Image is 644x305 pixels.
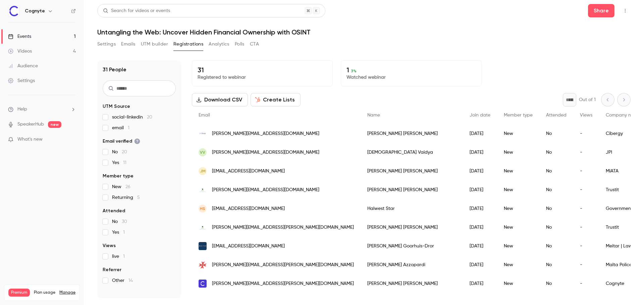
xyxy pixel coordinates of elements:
[361,237,463,255] div: [PERSON_NAME] Goorhuis-Dror
[112,183,130,190] span: New
[8,63,38,69] div: Audience
[504,113,533,118] span: Member type
[539,162,573,180] div: No
[212,243,285,250] span: [EMAIL_ADDRESS][DOMAIN_NAME]
[68,137,76,143] iframe: Noticeable Trigger
[123,230,125,235] span: 1
[112,194,140,201] span: Returning
[141,39,168,50] button: UTM builder
[8,289,30,297] span: Premium
[8,6,19,16] img: Cognyte
[97,28,631,36] h1: Untangling the Web: Uncover Hidden Financial Ownership with OSINT
[8,77,35,84] div: Settings
[573,143,599,162] div: -
[8,106,76,113] li: help-dropdown-opener
[580,113,592,118] span: Views
[199,130,207,138] img: cibergy.com
[112,229,125,236] span: Yes
[212,224,354,231] span: [PERSON_NAME][EMAIL_ADDRESS][PERSON_NAME][DOMAIN_NAME]
[212,261,354,269] span: [PERSON_NAME][EMAIL_ADDRESS][PERSON_NAME][DOMAIN_NAME]
[361,274,463,293] div: [PERSON_NAME] [PERSON_NAME]
[361,255,463,274] div: [PERSON_NAME] Azzopardi
[103,266,121,273] span: Referrer
[199,113,210,118] span: Email
[125,184,130,189] span: 26
[17,121,44,128] a: SpeakerHub
[173,39,203,50] button: Registrations
[103,103,176,284] section: facet-groups
[573,199,599,218] div: -
[346,74,476,81] p: Watched webinar
[112,149,127,155] span: No
[463,274,497,293] div: [DATE]
[128,126,129,130] span: 1
[470,113,490,118] span: Join date
[103,103,130,110] span: UTM Source
[137,195,140,200] span: 5
[367,113,380,118] span: Name
[361,218,463,237] div: [PERSON_NAME] [PERSON_NAME]
[546,113,567,118] span: Attended
[112,125,129,131] span: email
[351,69,357,73] span: 3 %
[497,162,539,180] div: New
[199,261,207,269] img: gov.mt
[463,218,497,237] div: [DATE]
[59,290,75,295] a: Manage
[463,162,497,180] div: [DATE]
[539,143,573,162] div: No
[200,206,205,212] span: HS
[199,186,207,194] img: trustit.com.ar
[539,274,573,293] div: No
[112,159,126,166] span: Yes
[606,113,641,118] span: Company name
[112,253,125,260] span: live
[199,280,207,288] img: cognyte.com
[573,255,599,274] div: -
[497,124,539,143] div: New
[497,199,539,218] div: New
[122,219,127,224] span: 30
[463,255,497,274] div: [DATE]
[198,74,327,81] p: Registered to webinar
[361,199,463,218] div: Halwest Star
[361,162,463,180] div: [PERSON_NAME] [PERSON_NAME]
[198,66,327,74] p: 31
[573,218,599,237] div: -
[539,218,573,237] div: No
[497,274,539,293] div: New
[212,280,354,287] span: [PERSON_NAME][EMAIL_ADDRESS][PERSON_NAME][DOMAIN_NAME]
[212,149,319,156] span: [PERSON_NAME][EMAIL_ADDRESS][DOMAIN_NAME]
[112,218,127,225] span: No
[212,205,285,212] span: [EMAIL_ADDRESS][DOMAIN_NAME]
[346,66,476,74] p: 1
[25,8,45,14] h6: Cognyte
[199,242,207,250] img: meitar.com
[539,255,573,274] div: No
[463,180,497,199] div: [DATE]
[212,168,285,175] span: [EMAIL_ADDRESS][DOMAIN_NAME]
[539,237,573,255] div: No
[17,136,43,143] span: What's new
[97,39,116,50] button: Settings
[123,160,126,165] span: 11
[103,173,133,179] span: Member type
[103,66,126,74] h1: 31 People
[463,143,497,162] div: [DATE]
[200,149,205,155] span: VV
[539,180,573,199] div: No
[103,138,140,145] span: Email verified
[112,277,133,284] span: Other
[463,124,497,143] div: [DATE]
[103,242,116,249] span: Views
[497,180,539,199] div: New
[123,254,125,259] span: 1
[103,208,125,214] span: Attended
[34,290,55,295] span: Plan usage
[463,199,497,218] div: [DATE]
[573,274,599,293] div: -
[250,39,259,50] button: CTA
[361,180,463,199] div: [PERSON_NAME] [PERSON_NAME]
[147,115,152,120] span: 20
[497,237,539,255] div: New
